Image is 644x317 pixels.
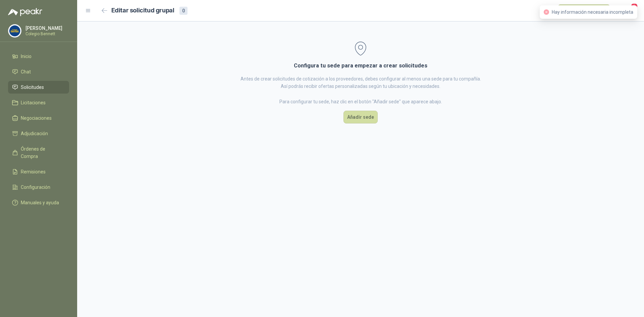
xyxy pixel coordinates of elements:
h3: Configura tu sede para empezar a crear solicitudes [294,61,427,70]
span: Configuración [21,183,50,191]
p: Colegio Bennett [25,32,67,36]
span: Manuales y ayuda [21,199,59,206]
span: Adjudicación [21,130,48,137]
span: 5 [631,3,638,9]
span: Inicio [21,53,32,60]
div: 0 [179,7,187,15]
p: Para configurar tu sede, haz clic en el botón "Añadir sede" que aparece abajo. [240,98,481,105]
a: Chat [8,65,69,78]
span: Negociaciones [21,114,52,122]
span: Remisiones [21,168,46,175]
a: Órdenes de Compra [8,143,69,163]
a: Solicitudes [8,81,69,94]
span: close-circle [544,9,549,15]
a: Licitaciones [8,96,69,109]
button: Añadir sede [343,111,378,123]
img: Company Logo [8,24,21,37]
a: Negociaciones [8,112,69,124]
a: Remisiones [8,165,69,178]
span: Chat [21,68,31,75]
button: 5 [624,5,636,17]
p: Antes de crear solicitudes de cotización a los proveedores, debes configurar al menos una sede pa... [240,75,481,83]
button: Publicar solicitudes [558,4,610,17]
span: Solicitudes [21,84,44,91]
a: Configuración [8,181,69,194]
a: Inicio [8,50,69,63]
p: Así podrás recibir ofertas personalizadas según tu ubicación y necesidades. [240,83,481,90]
p: [PERSON_NAME] [25,26,67,31]
img: Logo peakr [8,8,42,16]
a: Adjudicación [8,127,69,140]
span: Hay información necesaria incompleta [552,9,633,15]
span: Órdenes de Compra [21,145,63,160]
a: Manuales y ayuda [8,196,69,209]
span: Licitaciones [21,99,46,106]
h2: Editar solicitud grupal [111,6,174,15]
